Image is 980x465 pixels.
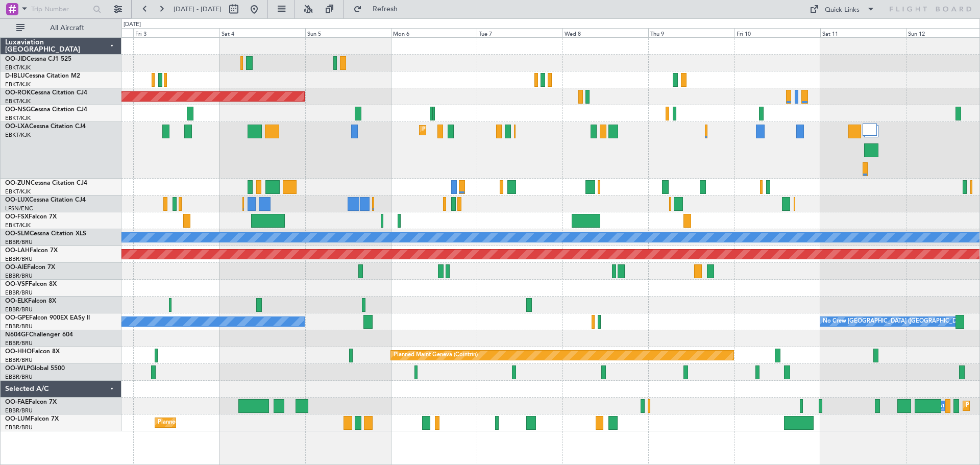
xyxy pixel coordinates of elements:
a: OO-LXACessna Citation CJ4 [5,124,86,130]
span: OO-LXA [5,124,29,130]
span: OO-ELK [5,298,28,304]
a: EBBR/BRU [5,323,33,330]
span: OO-SLM [5,231,30,237]
a: EBKT/KJK [5,114,31,122]
span: OO-WLP [5,365,30,372]
span: OO-HHO [5,349,32,355]
div: Thu 9 [648,28,734,37]
a: EBBR/BRU [5,407,33,414]
span: [DATE] - [DATE] [174,5,222,14]
a: EBKT/KJK [5,188,31,195]
span: OO-ROK [5,90,31,96]
span: OO-NSG [5,107,31,113]
div: Fri 10 [734,28,820,37]
a: LFSN/ENC [5,205,33,212]
button: All Aircraft [11,20,111,36]
div: Wed 8 [562,28,648,37]
a: N604GFChallenger 604 [5,332,73,338]
a: EBBR/BRU [5,255,33,263]
a: OO-FSXFalcon 7X [5,214,57,220]
a: OO-FAEFalcon 7X [5,399,57,405]
a: OO-HHOFalcon 8X [5,349,60,355]
a: EBKT/KJK [5,222,31,229]
a: EBBR/BRU [5,339,33,347]
a: EBBR/BRU [5,306,33,313]
span: OO-FSX [5,214,29,220]
span: D-IBLU [5,73,25,79]
div: Planned Maint Kortrijk-[GEOGRAPHIC_DATA] [422,123,541,138]
span: OO-LUM [5,416,31,422]
a: OO-LUXCessna Citation CJ4 [5,197,86,203]
button: Quick Links [804,1,880,17]
a: D-IBLUCessna Citation M2 [5,73,80,79]
div: Mon 6 [391,28,477,37]
a: OO-JIDCessna CJ1 525 [5,56,71,62]
a: OO-ROKCessna Citation CJ4 [5,90,87,96]
a: OO-VSFFalcon 8X [5,281,57,287]
a: OO-LUMFalcon 7X [5,416,59,422]
span: OO-VSF [5,281,29,287]
span: OO-LAH [5,248,30,254]
a: EBBR/BRU [5,272,33,280]
a: EBBR/BRU [5,289,33,297]
div: Fri 3 [133,28,219,37]
a: EBBR/BRU [5,424,33,431]
input: Trip Number [31,2,90,17]
div: [DATE] [124,20,141,29]
a: OO-LAHFalcon 7X [5,248,58,254]
a: EBKT/KJK [5,81,31,88]
a: EBKT/KJK [5,131,31,139]
span: N604GF [5,332,29,338]
span: OO-FAE [5,399,29,405]
a: OO-AIEFalcon 7X [5,264,55,271]
div: Planned Maint Geneva (Cointrin) [394,348,478,363]
div: Sun 5 [305,28,391,37]
a: EBKT/KJK [5,64,31,71]
span: All Aircraft [27,25,108,32]
a: OO-ELKFalcon 8X [5,298,56,304]
a: EBBR/BRU [5,356,33,364]
span: OO-LUX [5,197,29,203]
div: Sat 4 [219,28,305,37]
a: OO-ZUNCessna Citation CJ4 [5,180,87,186]
span: OO-JID [5,56,27,62]
span: Refresh [364,6,407,13]
a: EBBR/BRU [5,373,33,381]
a: OO-GPEFalcon 900EX EASy II [5,315,90,321]
div: Planned Maint [GEOGRAPHIC_DATA] ([GEOGRAPHIC_DATA] National) [158,415,342,430]
span: OO-AIE [5,264,27,271]
a: OO-WLPGlobal 5500 [5,365,65,372]
div: Quick Links [825,5,860,15]
span: OO-GPE [5,315,29,321]
div: Sat 11 [820,28,906,37]
div: Tue 7 [477,28,562,37]
button: Refresh [349,1,410,17]
a: OO-SLMCessna Citation XLS [5,231,86,237]
a: EBBR/BRU [5,238,33,246]
a: OO-NSGCessna Citation CJ4 [5,107,87,113]
a: EBKT/KJK [5,97,31,105]
span: OO-ZUN [5,180,31,186]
